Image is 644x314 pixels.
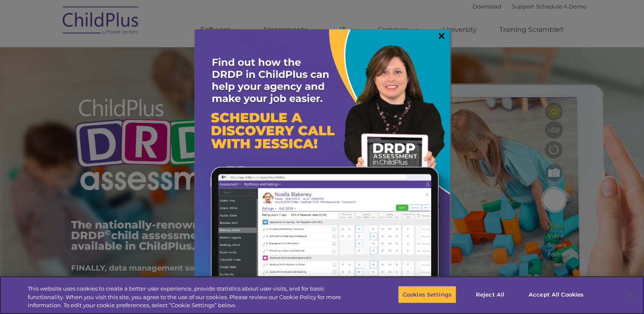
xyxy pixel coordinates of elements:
[437,31,447,40] a: ×
[621,285,640,304] button: Close
[398,285,456,303] button: Cookies Settings
[464,285,517,303] button: Reject All
[524,285,588,303] button: Accept All Cookies
[28,285,354,310] div: This website uses cookies to create a better user experience, provide statistics about user visit...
